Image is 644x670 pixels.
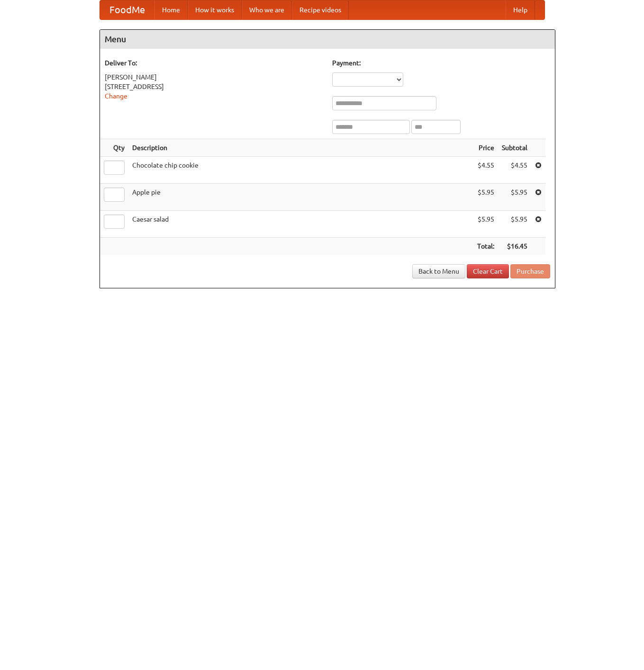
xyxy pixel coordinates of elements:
[128,211,473,238] td: Caesar salad
[473,238,498,255] th: Total:
[498,157,531,184] td: $4.55
[128,184,473,211] td: Apple pie
[498,139,531,157] th: Subtotal
[473,139,498,157] th: Price
[473,157,498,184] td: $4.55
[100,139,128,157] th: Qty
[100,0,154,19] a: FoodMe
[332,58,550,68] h5: Payment:
[412,264,465,278] a: Back to Menu
[467,264,509,278] a: Clear Cart
[105,82,323,91] div: [STREET_ADDRESS]
[128,139,473,157] th: Description
[154,0,188,19] a: Home
[242,0,292,19] a: Who we are
[128,157,473,184] td: Chocolate chip cookie
[473,184,498,211] td: $5.95
[510,264,550,278] button: Purchase
[506,0,535,19] a: Help
[105,92,127,100] a: Change
[292,0,349,19] a: Recipe videos
[473,211,498,238] td: $5.95
[105,58,323,68] h5: Deliver To:
[188,0,242,19] a: How it works
[105,72,323,82] div: [PERSON_NAME]
[498,238,531,255] th: $16.45
[498,184,531,211] td: $5.95
[100,30,555,49] h4: Menu
[498,211,531,238] td: $5.95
